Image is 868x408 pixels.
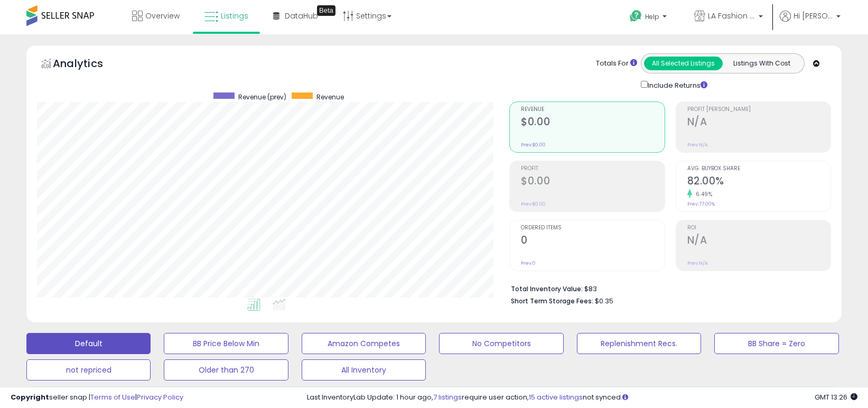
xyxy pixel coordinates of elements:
button: BB Price Below Min [164,333,288,354]
small: Prev: N/A [687,260,708,266]
span: Overview [145,11,180,21]
span: Avg. Buybox Share [687,166,830,172]
h5: Analytics [53,56,124,73]
small: Prev: $0.00 [521,142,546,148]
button: All Inventory [302,359,426,381]
span: Revenue (prev) [238,92,286,101]
button: No Competitors [439,333,563,354]
span: LA Fashion Deals [708,11,755,21]
button: Replenishment Recs. [577,333,701,354]
button: not repriced [26,359,151,381]
span: $0.35 [595,296,613,306]
span: Hi [PERSON_NAME] [794,11,833,21]
button: All Selected Listings [644,57,723,70]
small: Prev: 77.00% [687,201,715,207]
button: BB Share = Zero [714,333,838,354]
span: Listings [221,11,248,21]
div: Last InventoryLab Update: 1 hour ago, require user action, not synced. [307,393,857,403]
h2: 82.00% [687,175,830,189]
a: Help [621,2,677,34]
a: Hi [PERSON_NAME] [780,11,841,34]
div: Totals For [596,59,637,69]
span: Profit [521,166,664,172]
button: Amazon Competes [302,333,426,354]
strong: Copyright [11,392,49,402]
div: Include Returns [633,79,720,91]
h2: 0 [521,234,664,248]
a: 15 active listings [529,392,583,402]
a: Terms of Use [90,392,135,402]
b: Short Term Storage Fees: [511,296,593,305]
small: Prev: 0 [521,260,536,266]
b: Total Inventory Value: [511,284,583,293]
h2: N/A [687,116,830,130]
h2: N/A [687,234,830,248]
span: 2025-09-17 13:26 GMT [815,392,857,402]
small: Prev: $0.00 [521,201,546,207]
button: Listings With Cost [722,57,801,70]
span: Ordered Items [521,225,664,231]
a: Privacy Policy [137,392,183,402]
span: Revenue [521,107,664,113]
span: ROI [687,225,830,231]
a: 7 listings [433,392,462,402]
span: DataHub [285,11,318,21]
small: 6.49% [692,190,713,198]
li: $83 [511,282,823,294]
i: Get Help [629,10,642,23]
h2: $0.00 [521,116,664,130]
span: Help [645,12,659,21]
button: Default [26,333,151,354]
small: Prev: N/A [687,142,708,148]
span: Revenue [316,92,344,101]
h2: $0.00 [521,175,664,189]
div: seller snap | | [11,393,183,403]
span: Profit [PERSON_NAME] [687,107,830,113]
div: Tooltip anchor [317,5,335,16]
button: Older than 270 [164,359,288,381]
